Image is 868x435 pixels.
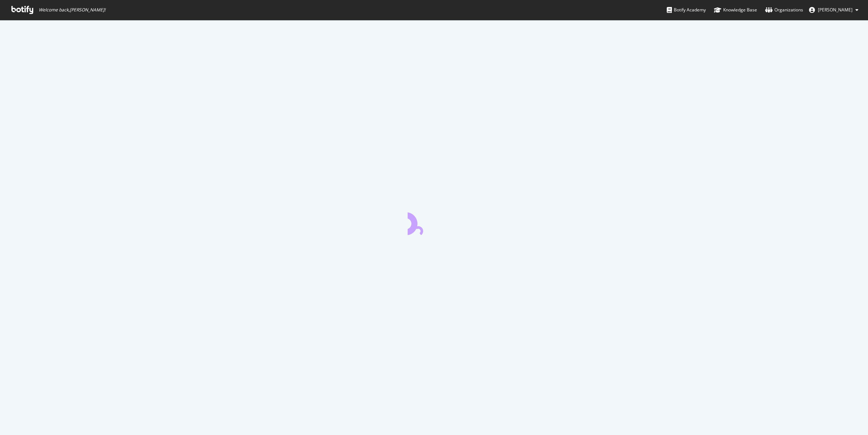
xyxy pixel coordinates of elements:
span: Juan Batres [818,7,853,13]
div: Botify Academy [667,6,706,14]
button: [PERSON_NAME] [803,4,864,16]
div: Knowledge Base [714,6,757,14]
div: Organizations [765,6,803,14]
span: Welcome back, [PERSON_NAME] ! [39,7,105,13]
div: animation [408,208,461,235]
